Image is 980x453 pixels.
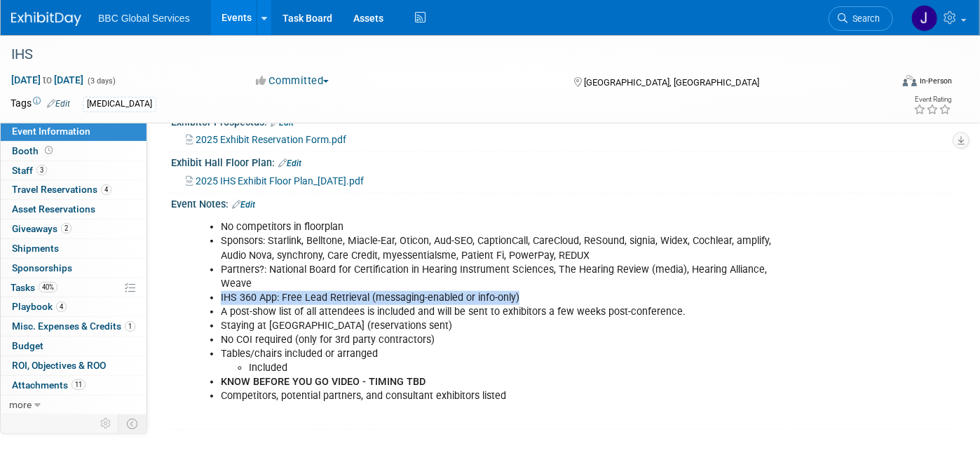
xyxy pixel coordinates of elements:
span: Misc. Expenses & Credits [12,320,135,332]
a: Booth [1,142,147,161]
span: 2 [61,223,72,234]
span: [GEOGRAPHIC_DATA], [GEOGRAPHIC_DATA] [584,77,759,88]
span: Staff [12,165,47,176]
span: Shipments [12,243,59,254]
a: 2025 IHS Exhibit Floor Plan_[DATE].pdf [186,175,364,187]
a: Search [829,6,893,31]
a: Attachments11 [1,376,147,395]
li: Staying at [GEOGRAPHIC_DATA] (reservations sent) [221,319,792,333]
span: (3 days) [86,76,116,86]
span: ROI, Objectives & ROO [12,360,106,371]
span: more [9,399,32,410]
a: Staff3 [1,161,147,180]
span: Attachments [12,379,86,391]
img: ExhibitDay [11,12,81,26]
li: IHS 360 App: Free Lead Retrieval (messaging-enabled or info-only) [221,291,792,305]
span: Tasks [11,282,57,293]
a: Travel Reservations4 [1,180,147,199]
span: 2025 Exhibit Reservation Form.pdf [196,134,346,145]
img: Format-Inperson.png [903,75,917,86]
span: 40% [39,282,57,292]
span: to [41,74,54,86]
b: KNOW BEFORE YOU GO VIDEO - TIMING TBD [221,376,426,388]
div: Event Format [812,73,952,94]
td: Toggle Event Tabs [118,414,147,433]
div: Event Notes: [171,194,952,212]
a: Shipments [1,239,147,258]
a: Playbook4 [1,297,147,316]
li: Included [249,361,792,375]
div: Exhibit Hall Floor Plan: [171,152,952,170]
span: Event Information [12,126,90,137]
span: 3 [36,165,47,175]
span: BBC Global Services [98,13,190,24]
a: Asset Reservations [1,200,147,219]
a: Event Information [1,122,147,141]
div: [MEDICAL_DATA] [83,97,156,111]
span: Search [848,13,880,24]
span: Giveaways [12,223,72,234]
span: Booth not reserved yet [42,145,55,156]
a: Misc. Expenses & Credits1 [1,317,147,336]
a: Tasks40% [1,278,147,297]
span: 4 [56,302,67,312]
span: Asset Reservations [12,203,95,215]
img: Jennifer Benedict [911,5,938,32]
span: [DATE] [DATE] [11,74,84,86]
li: Tables/chairs included or arranged [221,347,792,375]
li: No competitors in floorplan [221,220,792,234]
span: Booth [12,145,55,156]
li: Partners?: National Board for Certification in Hearing Instrument Sciences, The Hearing Review (m... [221,263,792,291]
a: Sponsorships [1,259,147,278]
span: 11 [72,379,86,390]
a: 2025 Exhibit Reservation Form.pdf [186,134,346,145]
span: 4 [101,184,111,195]
span: Sponsorships [12,262,72,273]
div: Event Rating [913,96,951,103]
a: ROI, Objectives & ROO [1,356,147,375]
li: Competitors, potential partners, and consultant exhibitors listed [221,389,792,403]
span: Travel Reservations [12,184,111,195]
a: Edit [232,200,255,210]
span: Playbook [12,301,67,312]
span: Budget [12,340,43,351]
li: Sponsors: Starlink, Belltone, Miacle-Ear, Oticon, Aud-SEO, CaptionCall, CareCloud, ReSound, signi... [221,234,792,262]
li: No COI required (only for 3rd party contractors) [221,333,792,347]
a: more [1,395,147,414]
div: IHS [6,42,872,67]
span: 1 [125,321,135,332]
div: In-Person [919,76,952,86]
button: Committed [251,74,334,88]
a: Budget [1,337,147,356]
a: Edit [47,99,70,109]
td: Personalize Event Tab Strip [94,414,118,433]
a: Edit [278,158,301,168]
a: Giveaways2 [1,219,147,238]
span: 2025 IHS Exhibit Floor Plan_[DATE].pdf [196,175,364,187]
li: A post-show list of all attendees is included and will be sent to exhibitors a few weeks post-con... [221,305,792,319]
td: Tags [11,96,70,112]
